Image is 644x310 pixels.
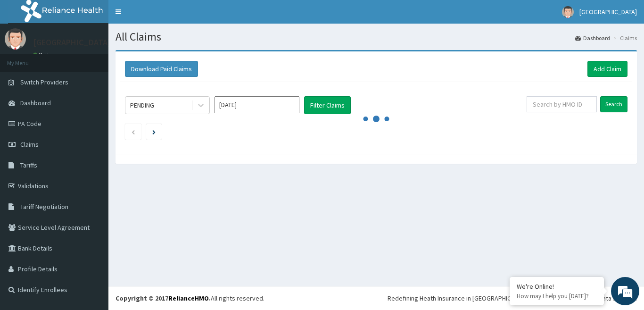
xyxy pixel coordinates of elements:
[33,38,111,47] p: [GEOGRAPHIC_DATA]
[575,34,610,42] a: Dashboard
[527,96,597,112] input: Search by HMO ID
[125,61,198,77] button: Download Paid Claims
[517,282,597,291] div: We're Online!
[130,101,154,110] div: PENDING
[131,127,135,136] a: Previous page
[20,161,37,169] span: Tariffs
[304,96,351,114] button: Filter Claims
[611,34,637,42] li: Claims
[579,8,637,16] span: [GEOGRAPHIC_DATA]
[168,294,209,302] a: RelianceHMO
[562,6,574,18] img: User Image
[362,105,390,133] svg: audio-loading
[517,292,597,300] p: How may I help you today?
[20,99,51,107] span: Dashboard
[116,31,637,43] h1: All Claims
[116,294,211,302] strong: Copyright © 2017 .
[600,96,627,112] input: Search
[33,51,56,58] a: Online
[20,140,39,149] span: Claims
[587,61,627,77] a: Add Claim
[388,293,637,303] div: Redefining Heath Insurance in [GEOGRAPHIC_DATA] using Telemedicine and Data Science!
[152,127,156,136] a: Next page
[20,202,68,211] span: Tariff Negotiation
[215,96,299,113] input: Select Month and Year
[108,286,644,310] footer: All rights reserved.
[20,78,68,86] span: Switch Providers
[5,28,26,50] img: User Image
